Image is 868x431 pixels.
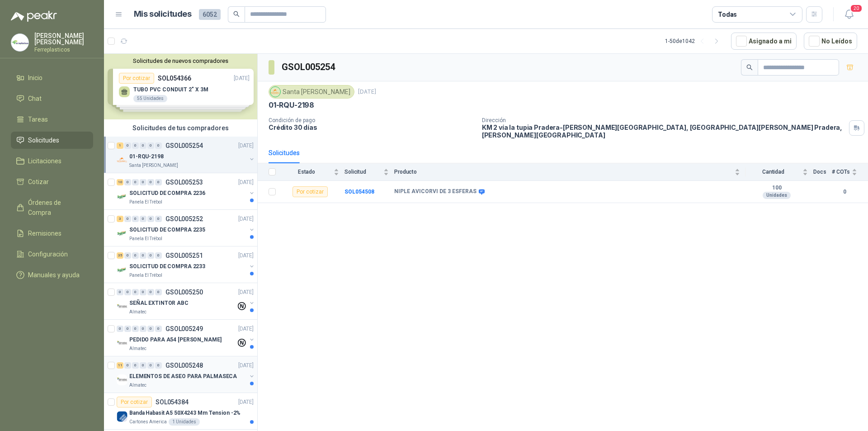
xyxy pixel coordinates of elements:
[281,163,344,181] th: Estado
[147,289,154,295] div: 0
[11,69,93,86] a: Inicio
[129,226,205,234] p: SOLICITUD DE COMPRA 2235
[718,9,737,19] div: Todas
[140,252,146,259] div: 0
[238,288,254,297] p: [DATE]
[117,360,255,389] a: 11 0 0 0 0 0 GSOL005248[DATE] Company LogoELEMENTOS DE ASEO PARA PALMASECAAlmatec
[117,142,123,149] div: 1
[832,163,868,181] th: # COTs
[124,326,131,332] div: 0
[129,199,162,206] p: Panela El Trébol
[165,142,203,149] p: GSOL005254
[117,323,255,352] a: 0 0 0 0 0 0 GSOL005249[DATE] Company LogoPEDIDO PARA A54 [PERSON_NAME]Almatec
[763,192,791,199] div: Unidades
[394,169,733,175] span: Producto
[104,119,257,137] div: Solicitudes de tus compradores
[841,6,857,23] button: 20
[140,179,146,185] div: 0
[745,169,801,175] span: Cantidad
[117,213,255,242] a: 3 0 0 0 0 0 GSOL005252[DATE] Company LogoSOLICITUD DE COMPRA 2235Panela El Trébol
[132,362,139,369] div: 0
[28,114,48,124] span: Tareas
[28,249,68,259] span: Configuración
[344,189,374,195] b: SOL054508
[28,198,85,218] span: Órdenes de Compra
[124,142,131,149] div: 0
[117,140,255,169] a: 1 0 0 0 0 0 GSOL005254[DATE] Company Logo01-RQU-2198Santa [PERSON_NAME]
[117,301,127,312] img: Company Logo
[11,11,57,22] img: Logo peakr
[832,169,850,175] span: # COTs
[147,216,154,222] div: 0
[117,374,127,385] img: Company Logo
[129,299,189,308] p: SEÑAL EXTINTOR ABC
[238,361,254,370] p: [DATE]
[746,64,753,71] span: search
[124,252,131,259] div: 0
[731,33,797,50] button: Asignado a mi
[394,188,476,195] b: NIPLE AVICORVI DE 3 ESFERAS
[28,228,61,238] span: Remisiones
[238,215,254,223] p: [DATE]
[238,178,254,187] p: [DATE]
[11,132,93,149] a: Solicitudes
[238,142,254,150] p: [DATE]
[129,409,241,417] p: Banda Habasit A5 50X4243 Mm Tension -2%
[233,11,240,17] span: search
[11,34,28,51] img: Company Logo
[117,228,127,239] img: Company Logo
[124,362,131,369] div: 0
[129,235,162,242] p: Panela El Trébol
[155,362,162,369] div: 0
[238,251,254,260] p: [DATE]
[292,186,328,197] div: Por cotizar
[155,289,162,295] div: 0
[155,216,162,222] div: 0
[129,308,146,316] p: Almatec
[165,362,203,369] p: GSOL005248
[117,179,123,185] div: 10
[147,362,154,369] div: 0
[269,123,475,131] p: Crédito 30 días
[117,397,152,407] div: Por cotizar
[129,152,164,161] p: 01-RQU-2198
[199,9,221,20] span: 6052
[165,252,203,259] p: GSOL005251
[11,225,93,242] a: Remisiones
[104,393,257,430] a: Por cotizarSOL054384[DATE] Company LogoBanda Habasit A5 50X4243 Mm Tension -2%Cartones America1 U...
[28,73,42,83] span: Inicio
[117,362,123,369] div: 11
[155,179,162,185] div: 0
[132,289,139,295] div: 0
[117,177,255,206] a: 10 0 0 0 0 0 GSOL005253[DATE] Company LogoSOLICITUD DE COMPRA 2236Panela El Trébol
[238,398,254,407] p: [DATE]
[165,289,203,295] p: GSOL005250
[117,250,255,279] a: 35 0 0 0 0 0 GSOL005251[DATE] Company LogoSOLICITUD DE COMPRA 2233Panela El Trébol
[850,4,863,13] span: 20
[108,57,254,64] button: Solicitudes de nuevos compradores
[132,142,139,149] div: 0
[11,90,93,107] a: Chat
[155,326,162,332] div: 0
[147,142,154,149] div: 0
[140,326,146,332] div: 0
[482,123,845,139] p: KM 2 vía la tupia Pradera-[PERSON_NAME][GEOGRAPHIC_DATA], [GEOGRAPHIC_DATA][PERSON_NAME] Pradera ...
[117,191,127,202] img: Company Logo
[134,8,192,21] h1: Mis solicitudes
[813,163,832,181] th: Docs
[269,148,300,158] div: Solicitudes
[129,382,146,389] p: Almatec
[270,87,280,97] img: Company Logo
[156,399,189,405] p: SOL054384
[281,169,332,175] span: Estado
[147,326,154,332] div: 0
[117,216,123,222] div: 3
[11,173,93,190] a: Cotizar
[282,60,336,74] h3: GSOL005254
[124,179,131,185] div: 0
[132,326,139,332] div: 0
[269,100,314,110] p: 01-RQU-2198
[28,135,59,145] span: Solicitudes
[165,216,203,222] p: GSOL005252
[394,163,745,181] th: Producto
